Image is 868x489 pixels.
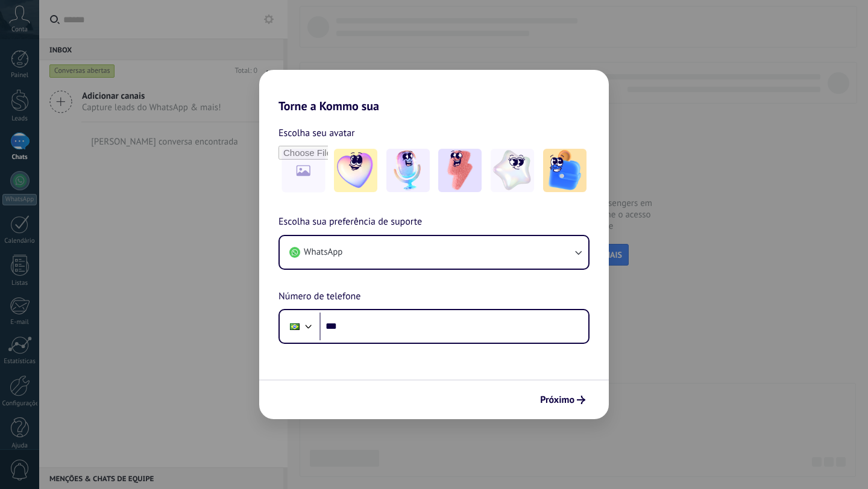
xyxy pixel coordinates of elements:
img: -3.jpeg [438,149,482,192]
img: -2.jpeg [386,149,430,192]
h2: Torne a Kommo sua [259,70,609,113]
span: WhatsApp [304,246,342,258]
img: -5.jpeg [543,149,587,192]
div: Brazil: + 55 [283,314,306,339]
button: WhatsApp [280,236,588,269]
span: Escolha seu avatar [278,125,355,141]
img: -1.jpeg [334,149,377,192]
img: -4.jpeg [491,149,534,192]
span: Escolha sua preferência de suporte [278,214,422,230]
span: Número de telefone [278,289,360,305]
button: Próximo [535,390,591,410]
span: Próximo [540,396,574,404]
